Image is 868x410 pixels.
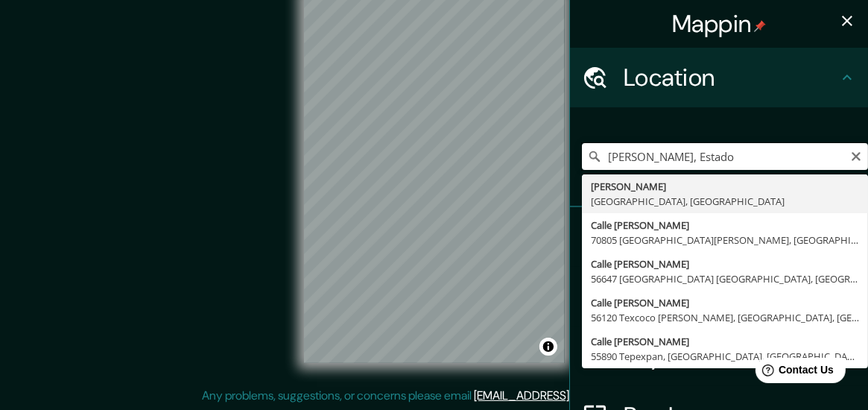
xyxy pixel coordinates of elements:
[591,271,859,286] div: 56647 [GEOGRAPHIC_DATA] [GEOGRAPHIC_DATA], [GEOGRAPHIC_DATA], [GEOGRAPHIC_DATA]
[624,63,838,92] h4: Location
[582,143,868,170] input: Pick your city or area
[570,207,868,267] div: Pins
[624,341,838,371] h4: Layout
[203,387,661,405] p: Any problems, suggestions, or concerns please email .
[591,295,859,310] div: Calle [PERSON_NAME]
[591,233,859,247] div: 70805 [GEOGRAPHIC_DATA][PERSON_NAME], [GEOGRAPHIC_DATA], [GEOGRAPHIC_DATA]
[591,194,859,209] div: [GEOGRAPHIC_DATA], [GEOGRAPHIC_DATA]
[591,256,859,271] div: Calle [PERSON_NAME]
[591,218,859,233] div: Calle [PERSON_NAME]
[475,388,659,403] a: [EMAIL_ADDRESS][DOMAIN_NAME]
[570,327,868,386] div: Layout
[591,334,859,349] div: Calle [PERSON_NAME]
[591,310,859,325] div: 56120 Texcoco [PERSON_NAME], [GEOGRAPHIC_DATA], [GEOGRAPHIC_DATA]
[570,48,868,107] div: Location
[539,338,557,356] button: Toggle attribution
[735,352,852,394] iframe: Help widget launcher
[591,179,859,194] div: [PERSON_NAME]
[850,148,862,163] button: Clear
[672,9,767,39] h4: Mappin
[754,20,766,32] img: pin-icon.png
[591,349,859,364] div: 55890 Tepexpan, [GEOGRAPHIC_DATA], [GEOGRAPHIC_DATA]
[570,267,868,327] div: Style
